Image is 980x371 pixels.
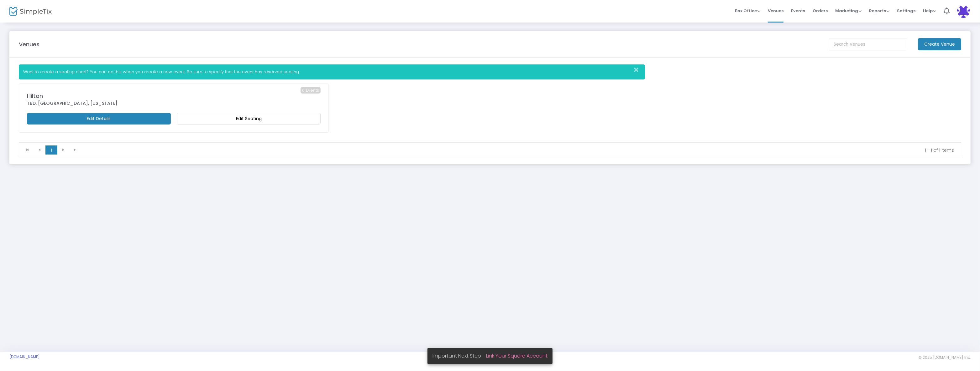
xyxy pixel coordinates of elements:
[177,113,321,125] m-button: Edit Seating
[829,38,907,50] input: Search Venues
[919,355,971,360] span: © 2025 [DOMAIN_NAME] Inc.
[486,352,548,359] a: Link Your Square Account
[45,145,57,155] span: Page 1
[918,38,961,50] m-button: Create Venue
[19,40,39,48] m-panel-title: Venues
[813,3,828,19] span: Orders
[897,3,915,19] span: Settings
[86,147,954,153] kendo-pager-info: 1 - 1 of 1 items
[27,113,171,125] m-button: Edit Details
[27,92,321,100] div: Hilton
[301,87,321,94] span: 0 Events
[9,354,40,359] a: [DOMAIN_NAME]
[19,64,645,79] div: Want to create a seating chart? You can do this when you create a new event. Be sure to specify t...
[432,352,486,359] span: Important Next Step
[835,8,862,14] span: Marketing
[27,100,321,107] div: TBD, [GEOGRAPHIC_DATA], [US_STATE]
[791,3,805,19] span: Events
[632,65,645,75] button: Close
[869,8,889,14] span: Reports
[768,3,783,19] span: Venues
[923,8,936,14] span: Help
[735,8,760,14] span: Box Office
